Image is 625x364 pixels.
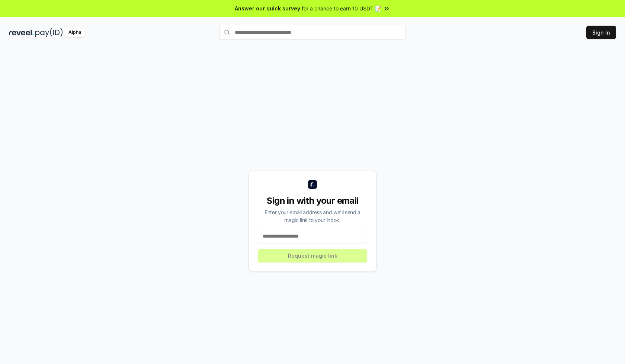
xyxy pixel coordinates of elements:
[235,4,300,12] span: Answer our quick survey
[302,4,381,12] span: for a chance to earn 10 USDT 📝
[308,180,317,189] img: logo_small
[258,195,367,207] div: Sign in with your email
[9,28,34,37] img: reveel_dark
[35,28,63,37] img: pay_id
[586,26,616,39] button: Sign In
[258,208,367,224] div: Enter your email address and we’ll send a magic link to your inbox.
[64,28,85,37] div: Alpha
